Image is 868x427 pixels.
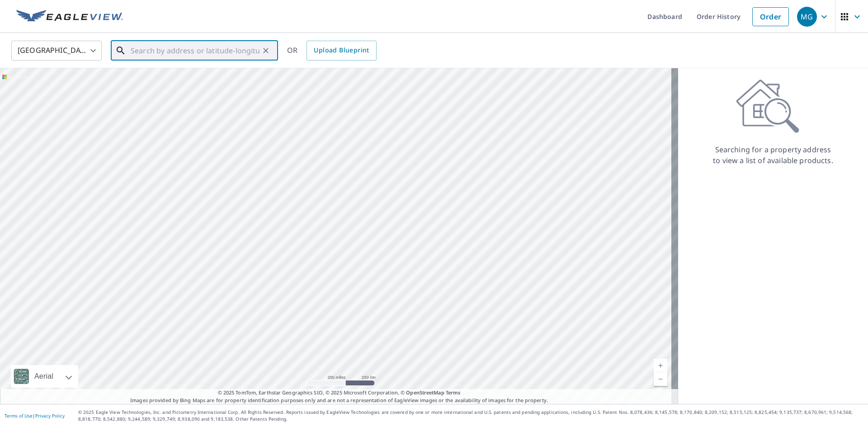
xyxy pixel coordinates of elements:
[11,365,78,388] div: Aerial
[446,389,461,396] a: Terms
[78,409,863,422] p: © 2025 Eagle View Technologies, Inc. and Pictometry International Corp. All Rights Reserved. Repo...
[35,413,65,419] a: Privacy Policy
[16,10,123,23] img: EV Logo
[654,359,667,372] a: Current Level 5, Zoom In
[218,389,461,397] span: © 2025 TomTom, Earthstar Geographics SIO, © 2025 Microsoft Corporation, ©
[406,389,444,396] a: OpenStreetMap
[752,7,789,26] a: Order
[314,45,369,56] span: Upload Blueprint
[5,413,65,418] p: |
[259,44,272,57] button: Clear
[131,38,259,63] input: Search by address or latitude-longitude
[5,413,33,419] a: Terms of Use
[797,7,817,27] div: MG
[11,38,102,63] div: [GEOGRAPHIC_DATA]
[287,41,377,61] div: OR
[32,365,56,388] div: Aerial
[654,372,667,386] a: Current Level 5, Zoom Out
[307,41,376,61] a: Upload Blueprint
[712,144,834,166] p: Searching for a property address to view a list of available products.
